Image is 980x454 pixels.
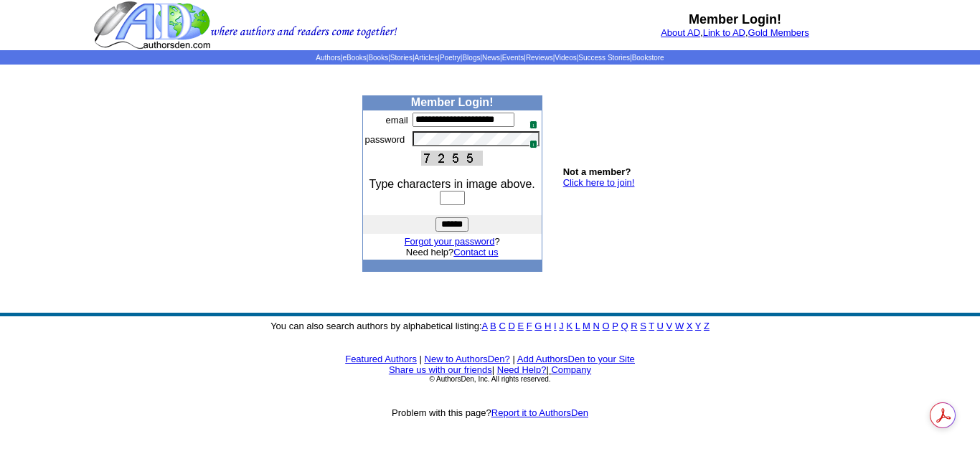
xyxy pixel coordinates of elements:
[482,321,488,331] a: A
[425,354,510,364] a: New to AuthorsDen?
[482,54,500,62] a: News
[593,321,600,331] a: N
[420,354,422,364] font: |
[632,54,664,62] a: Bookstore
[386,115,408,126] font: email
[704,321,710,331] a: Z
[342,54,366,62] a: eBooks
[316,54,664,62] span: | | | | | | | | | | | |
[563,177,635,188] a: Click here to join!
[640,321,646,331] a: S
[517,354,635,364] a: Add AuthorsDen to your Site
[497,364,547,375] a: Need Help?
[527,321,532,331] a: F
[695,321,701,331] a: Y
[666,321,673,331] a: V
[462,54,480,62] a: Blogs
[563,166,631,177] b: Not a member?
[316,54,340,62] a: Authors
[526,54,553,62] a: Reviews
[583,321,590,331] a: M
[368,54,388,62] a: Books
[748,27,809,38] a: Gold Members
[508,321,514,331] a: D
[429,375,550,383] font: © AuthorsDen, Inc. All rights reserved.
[421,151,483,166] img: This Is CAPTCHA Image
[687,321,693,331] a: X
[392,407,588,418] font: Problem with this page?
[575,321,580,331] a: L
[529,140,537,148] span: 1
[415,54,438,62] a: Articles
[499,321,505,331] a: C
[390,54,413,62] a: Stories
[545,321,551,331] a: H
[657,321,664,331] a: U
[603,321,610,331] a: O
[551,364,591,375] a: Company
[661,27,809,38] font: , ,
[689,12,781,27] b: Member Login!
[492,364,494,375] font: |
[365,134,405,145] font: password
[405,236,495,247] a: Forgot your password
[524,115,535,126] img: npw-badge-icon.svg
[529,120,537,129] span: 1
[345,354,417,364] a: Featured Authors
[405,236,500,247] font: ?
[491,407,588,418] a: Report it to AuthorsDen
[675,321,684,331] a: W
[490,321,496,331] a: B
[440,54,461,62] a: Poetry
[555,54,576,62] a: Videos
[661,27,700,38] a: About AD
[566,321,573,331] a: K
[703,27,745,38] a: Link to AD
[612,321,618,331] a: P
[453,247,498,257] a: Contact us
[406,247,499,257] font: Need help?
[534,321,542,331] a: G
[517,321,524,331] a: E
[554,321,557,331] a: I
[631,321,637,331] a: R
[546,364,591,375] font: |
[524,134,535,146] img: npw-badge-icon.svg
[502,54,524,62] a: Events
[389,364,492,375] a: Share us with our friends
[578,54,630,62] a: Success Stories
[649,321,654,331] a: T
[411,96,494,108] b: Member Login!
[559,321,564,331] a: J
[270,321,710,331] font: You can also search authors by alphabetical listing:
[621,321,628,331] a: Q
[369,178,535,190] font: Type characters in image above.
[512,354,514,364] font: |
